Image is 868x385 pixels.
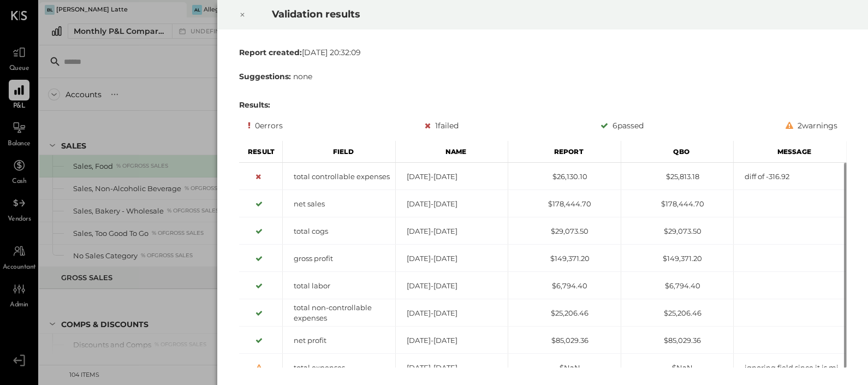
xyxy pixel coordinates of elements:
[734,363,846,373] div: ignoring field since it is missing or hidden from report
[283,141,396,163] div: Field
[621,199,733,209] div: $178,444.70
[621,141,734,163] div: Qbo
[425,119,459,132] div: 1 failed
[621,226,733,236] div: $29,073.50
[508,363,621,373] div: $NaN
[272,1,749,28] h2: Validation results
[239,100,270,110] b: Results:
[601,119,644,132] div: 6 passed
[239,47,847,58] div: [DATE] 20:32:09
[734,171,846,182] div: diff of -316.92
[508,141,621,163] div: Report
[508,281,621,291] div: $6,794.40
[239,141,283,163] div: Result
[508,335,621,346] div: $85,029.36
[395,281,508,291] div: [DATE]-[DATE]
[621,171,733,182] div: $25,813.18
[508,226,621,236] div: $29,073.50
[508,171,621,182] div: $26,130.10
[395,141,508,163] div: Name
[239,48,302,57] b: Report created:
[293,72,312,81] span: none
[395,199,508,209] div: [DATE]-[DATE]
[239,72,291,81] b: Suggestions:
[283,253,395,264] div: gross profit
[508,199,621,209] div: $178,444.70
[395,363,508,373] div: [DATE]-[DATE]
[248,119,283,132] div: 0 errors
[283,363,395,373] div: total expenses
[508,253,621,264] div: $149,371.20
[621,253,733,264] div: $149,371.20
[283,281,395,291] div: total labor
[621,308,733,318] div: $25,206.46
[395,335,508,346] div: [DATE]-[DATE]
[283,335,395,346] div: net profit
[283,226,395,236] div: total cogs
[508,308,621,318] div: $25,206.46
[621,335,733,346] div: $85,029.36
[621,281,733,291] div: $6,794.40
[395,226,508,236] div: [DATE]-[DATE]
[395,171,508,182] div: [DATE]-[DATE]
[621,363,733,373] div: $NaN
[734,141,847,163] div: Message
[395,308,508,318] div: [DATE]-[DATE]
[283,303,395,323] div: total non-controllable expenses
[786,119,837,132] div: 2 warnings
[283,171,395,182] div: total controllable expenses
[283,199,395,209] div: net sales
[395,253,508,264] div: [DATE]-[DATE]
